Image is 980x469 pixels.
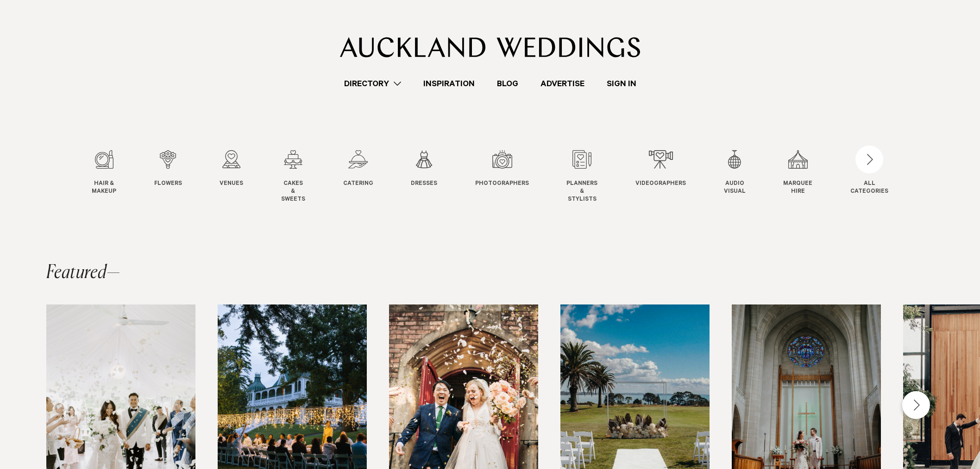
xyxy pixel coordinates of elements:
[529,77,596,90] a: Advertise
[566,180,597,203] span: Planners & Stylists
[635,180,686,188] span: Videographers
[596,77,647,90] a: Sign In
[724,180,746,196] span: Audio Visual
[850,150,888,194] button: ALLCATEGORIES
[783,180,812,196] span: Marquee Hire
[343,150,392,203] swiper-slide: 5 / 12
[281,150,305,203] a: Cakes & Sweets
[486,77,529,90] a: Blog
[412,77,486,90] a: Inspiration
[724,150,764,203] swiper-slide: 10 / 12
[635,150,686,188] a: Videographers
[411,180,437,188] span: Dresses
[566,150,616,203] swiper-slide: 8 / 12
[154,150,201,203] swiper-slide: 2 / 12
[92,180,116,196] span: Hair & Makeup
[850,180,888,196] div: ALL CATEGORIES
[475,180,529,188] span: Photographers
[475,150,547,203] swiper-slide: 7 / 12
[220,180,243,188] span: Venues
[281,150,324,203] swiper-slide: 4 / 12
[333,77,412,90] a: Directory
[783,150,812,196] a: Marquee Hire
[92,150,116,196] a: Hair & Makeup
[343,150,373,188] a: Catering
[340,37,641,57] img: Auckland Weddings Logo
[46,264,120,282] h2: Featured
[411,150,437,188] a: Dresses
[411,150,456,203] swiper-slide: 6 / 12
[92,150,135,203] swiper-slide: 1 / 12
[343,180,373,188] span: Catering
[154,150,182,188] a: Flowers
[281,180,305,203] span: Cakes & Sweets
[635,150,704,203] swiper-slide: 9 / 12
[475,150,529,188] a: Photographers
[724,150,746,196] a: Audio Visual
[783,150,831,203] swiper-slide: 11 / 12
[220,150,243,188] a: Venues
[154,180,182,188] span: Flowers
[566,150,597,203] a: Planners & Stylists
[220,150,262,203] swiper-slide: 3 / 12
